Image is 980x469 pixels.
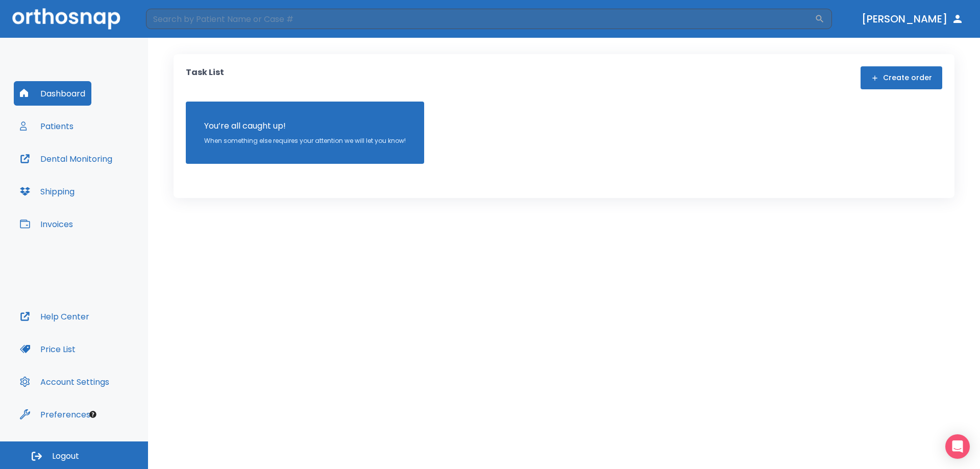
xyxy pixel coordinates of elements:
[12,8,120,29] img: Orthosnap
[14,369,115,394] button: Account Settings
[14,212,79,236] button: Invoices
[88,410,97,419] div: Tooltip anchor
[14,114,80,138] button: Patients
[204,120,406,132] p: You’re all caught up!
[14,304,95,329] button: Help Center
[14,81,91,106] button: Dashboard
[52,451,79,462] span: Logout
[945,434,970,459] div: Open Intercom Messenger
[14,179,81,204] button: Shipping
[14,402,96,427] button: Preferences
[146,9,815,29] input: Search by Patient Name or Case #
[857,10,968,28] button: [PERSON_NAME]
[14,337,82,361] button: Price List
[204,136,406,145] p: When something else requires your attention we will let you know!
[14,146,118,171] button: Dental Monitoring
[186,66,224,89] p: Task List
[861,66,942,89] button: Create order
